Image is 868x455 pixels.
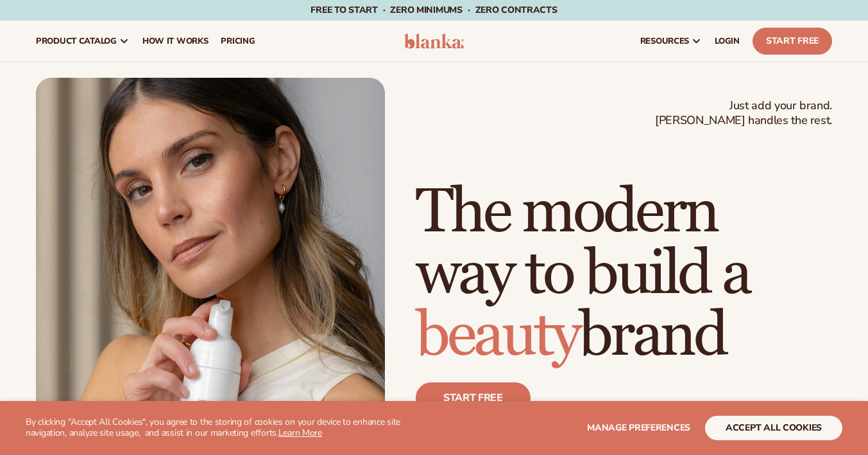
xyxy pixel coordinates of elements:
[136,21,215,62] a: How It Works
[214,21,261,62] a: pricing
[404,33,464,49] img: logo
[36,36,117,46] span: product catalog
[416,298,579,373] span: beauty
[26,417,429,439] p: By clicking "Accept All Cookies", you agree to the storing of cookies on your device to enhance s...
[640,36,689,46] span: resources
[705,416,842,440] button: accept all cookies
[587,422,690,434] span: Manage preferences
[416,182,832,367] h1: The modern way to build a brand
[278,427,322,439] a: Learn More
[715,36,740,46] span: LOGIN
[221,36,255,46] span: pricing
[587,416,690,440] button: Manage preferences
[634,21,708,62] a: resources
[753,28,832,55] a: Start Free
[416,382,531,413] a: Start free
[311,4,557,16] span: Free to start · ZERO minimums · ZERO contracts
[142,36,208,46] span: How It Works
[655,98,832,129] span: Just add your brand. [PERSON_NAME] handles the rest.
[708,21,746,62] a: LOGIN
[30,21,136,62] a: product catalog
